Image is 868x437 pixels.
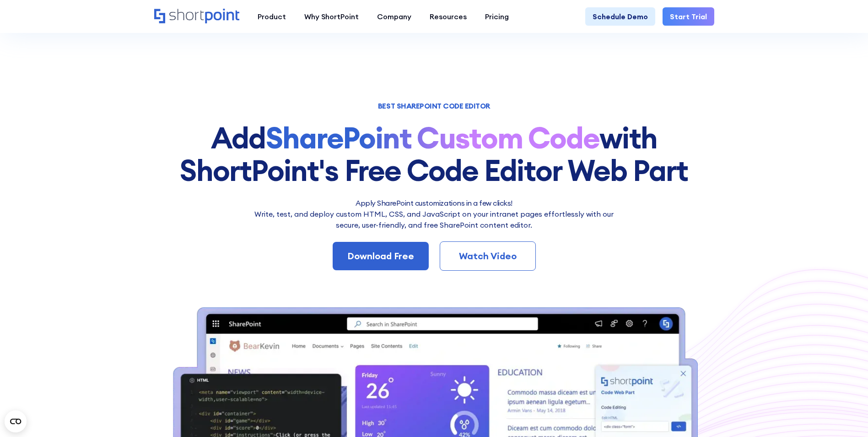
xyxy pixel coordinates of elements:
a: Company [368,7,421,26]
div: Watch Video [455,249,521,263]
a: Product [248,7,295,26]
div: Why ShortPoint [304,11,359,22]
div: Resources [430,11,467,22]
a: Why ShortPoint [295,7,368,26]
h1: Add with ShortPoint's Free Code Editor Web Part [154,122,714,186]
div: Pricing [485,11,509,22]
a: Watch Video [440,241,536,271]
div: Product [258,11,286,22]
button: Open CMP widget [5,410,27,432]
a: Home [154,9,239,24]
div: Download Free [347,249,414,263]
strong: SharePoint Custom Code [266,119,600,156]
a: Pricing [476,7,518,26]
a: Schedule Demo [585,7,655,26]
div: Company [377,11,411,22]
h1: BEST SHAREPOINT CODE EDITOR [154,103,714,109]
iframe: Chat Widget [703,331,868,437]
h2: Apply SharePoint customizations in a few clicks! [249,197,620,208]
p: Write, test, and deploy custom HTML, CSS, and JavaScript on your intranet pages effortlessly wi﻿t... [249,208,620,230]
a: Start Trial [663,7,714,26]
a: Download Free [333,242,429,270]
a: Resources [421,7,476,26]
